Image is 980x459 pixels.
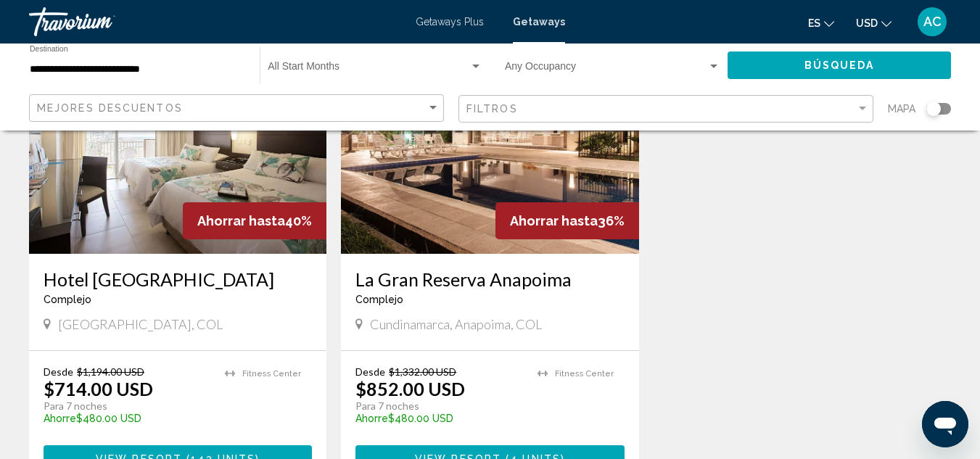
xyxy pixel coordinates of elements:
[242,369,301,379] span: Fitness Center
[37,102,440,115] mat-select: Sort by
[44,378,153,400] p: $714.00 USD
[355,378,465,400] p: $852.00 USD
[804,60,875,72] span: Búsqueda
[197,213,285,228] span: Ahorrar hasta
[923,15,942,29] span: AC
[808,12,834,33] button: Change language
[888,99,915,119] span: Mapa
[77,365,144,378] span: $1,194.00 USD
[856,17,878,29] span: USD
[466,103,518,115] span: Filtros
[513,16,565,28] a: Getaways
[370,316,542,332] span: Cundinamarca, Anapoima, COL
[29,7,401,36] a: Travorium
[37,102,183,114] span: Mejores descuentos
[922,401,968,447] iframe: Botón para iniciar la ventana de mensajería
[495,202,639,239] div: 36%
[58,316,223,332] span: [GEOGRAPHIC_DATA], COL
[44,400,210,413] p: Para 7 noches
[510,213,598,228] span: Ahorrar hasta
[355,268,624,290] a: La Gran Reserva Anapoima
[355,400,522,413] p: Para 7 noches
[355,413,388,424] span: Ahorre
[341,22,638,254] img: ii_gri1.jpg
[183,202,326,239] div: 40%
[355,294,403,305] span: Complejo
[416,16,484,28] a: Getaways Plus
[458,94,873,124] button: Filter
[355,365,385,378] span: Desde
[913,7,951,37] button: User Menu
[44,413,76,424] span: Ahorre
[808,17,820,29] span: es
[44,365,73,378] span: Desde
[44,413,210,424] p: $480.00 USD
[44,268,312,290] a: Hotel [GEOGRAPHIC_DATA]
[355,413,522,424] p: $480.00 USD
[856,12,892,33] button: Change currency
[555,369,614,379] span: Fitness Center
[29,22,326,254] img: ii_hca1.jpg
[44,294,91,305] span: Complejo
[728,51,951,78] button: Búsqueda
[389,365,456,378] span: $1,332.00 USD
